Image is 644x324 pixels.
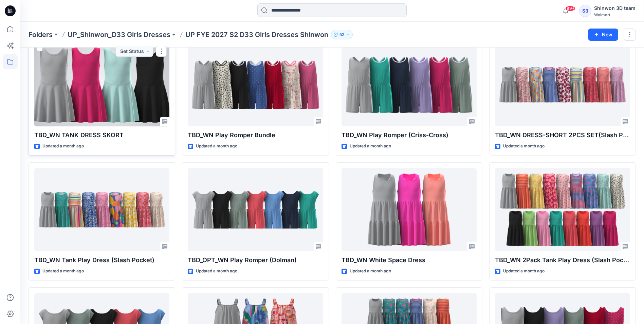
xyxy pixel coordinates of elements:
[34,130,169,140] p: TBD_WN TANK DRESS SKORT
[196,143,237,150] p: Updated a month ago
[331,30,353,39] button: 52
[42,143,84,150] p: Updated a month ago
[565,6,575,11] span: 99+
[350,268,391,275] p: Updated a month ago
[588,29,618,41] button: New
[342,168,477,251] a: TBD_WN White Space Dress
[503,143,545,150] p: Updated a month ago
[495,168,630,251] a: TBD_WN 2Pack Tank Play Dress (Slash Pocket)
[495,255,630,265] p: TBD_WN 2Pack Tank Play Dress (Slash Pocket)
[495,130,630,140] p: TBD_WN DRESS-SHORT 2PCS SET(Slash Pocket)
[188,255,323,265] p: TBD_OPT_WN Play Romper (Dolman)
[188,130,323,140] p: TBD_WN Play Romper Bundle
[34,168,169,251] a: TBD_WN Tank Play Dress (Slash Pocket)
[594,4,636,12] div: Shinwon 3D team
[185,30,328,39] p: UP FYE 2027 S2 D33 Girls Dresses Shinwon
[34,255,169,265] p: TBD_WN Tank Play Dress (Slash Pocket)
[68,30,170,39] a: UP_Shinwon_D33 Girls Dresses
[196,268,237,275] p: Updated a month ago
[495,43,630,126] a: TBD_WN DRESS-SHORT 2PCS SET(Slash Pocket)
[350,143,391,150] p: Updated a month ago
[503,268,545,275] p: Updated a month ago
[29,30,53,39] a: Folders
[579,5,591,17] div: S3
[594,12,636,17] div: Walmart
[342,130,477,140] p: TBD_WN Play Romper (Criss-Cross)
[188,43,323,126] a: TBD_WN Play Romper Bundle
[188,168,323,251] a: TBD_OPT_WN Play Romper (Dolman)
[339,31,344,38] p: 52
[34,43,169,126] a: TBD_WN TANK DRESS SKORT
[342,255,477,265] p: TBD_WN White Space Dress
[342,43,477,126] a: TBD_WN Play Romper (Criss-Cross)
[42,268,84,275] p: Updated a month ago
